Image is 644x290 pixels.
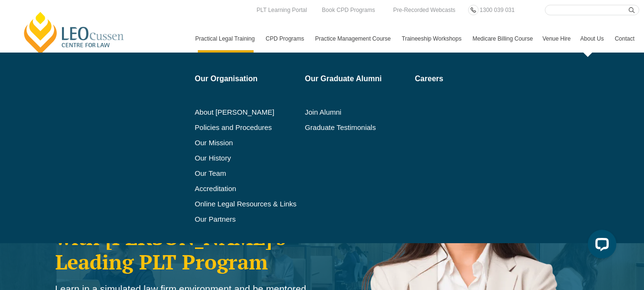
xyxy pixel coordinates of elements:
[261,25,310,53] a: CPD Programs
[305,124,408,131] a: Graduate Testimonials
[195,139,275,147] a: Our Mission
[195,200,298,208] a: Online Legal Resources & Links
[21,11,127,55] a: [PERSON_NAME] Centre for Law
[575,25,610,53] a: About Us
[480,7,514,13] span: 1300 039 031
[195,215,298,223] a: Our Partners
[468,25,538,53] a: Medicare Billing Course
[195,185,298,193] a: Accreditation
[538,25,575,53] a: Venue Hire
[391,5,458,15] a: Pre-Recorded Webcasts
[319,5,377,15] a: Book CPD Programs
[191,25,261,53] a: Practical Legal Training
[195,108,298,116] a: About [PERSON_NAME]
[195,170,298,177] a: Our Team
[254,5,309,15] a: PLT Learning Portal
[195,124,298,131] a: Policies and Procedures
[310,25,397,53] a: Practice Management Course
[305,108,408,116] a: Join Alumni
[55,202,317,274] h2: Qualify for Admission with [PERSON_NAME]'s Leading PLT Program
[195,154,298,162] a: Our History
[477,5,517,15] a: 1300 039 031
[580,226,620,266] iframe: LiveChat chat widget
[610,25,639,53] a: Contact
[305,75,408,83] a: Our Graduate Alumni
[415,75,501,83] a: Careers
[397,25,468,53] a: Traineeship Workshops
[195,75,298,83] a: Our Organisation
